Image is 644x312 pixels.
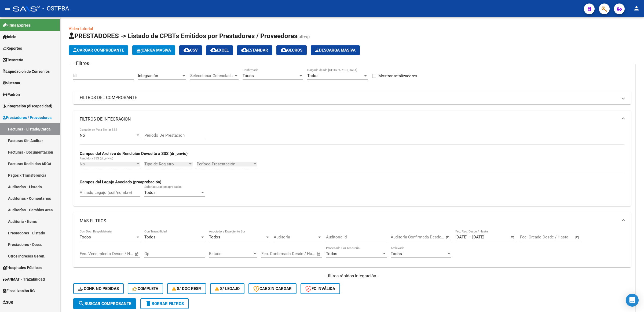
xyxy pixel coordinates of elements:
[210,48,229,53] span: EXCEL
[80,180,161,184] strong: Campos del Legajo Asociado (preaprobación)
[145,301,184,306] span: Borrar Filtros
[311,45,360,55] button: Descarga Masiva
[274,235,317,240] span: Auditoría
[307,73,319,78] span: Todos
[210,283,244,294] button: S/ legajo
[378,73,417,79] span: Mostrar totalizadores
[179,45,202,55] button: CSV
[78,301,131,306] span: Buscar Comprobante
[78,300,85,307] mat-icon: search
[206,45,233,55] button: EXCEL
[3,92,20,97] span: Padrón
[243,73,254,78] span: Todos
[80,235,91,240] span: Todos
[106,251,132,256] input: Fecha fin
[633,5,640,12] mat-icon: person
[3,115,52,121] span: Prestadores / Proveedores
[3,22,31,28] span: Firma Express
[197,162,253,166] span: Período Presentación
[445,234,451,241] button: Open calendar
[209,235,220,240] span: Todos
[3,276,45,282] span: ANMAT - Trazabilidad
[167,283,206,294] button: S/ Doc Resp.
[184,47,190,53] mat-icon: cloud_download
[80,218,618,224] mat-panel-title: MAS FILTROS
[241,47,248,53] mat-icon: cloud_download
[301,283,340,294] button: FC Inválida
[311,45,360,55] app-download-masive: Descarga masiva de comprobantes (adjuntos)
[73,91,631,104] mat-expansion-panel-header: FILTROS DEL COMPROBANTE
[4,5,11,12] mat-icon: menu
[80,151,188,156] strong: Campos del Archivo de Rendición Devuelto x SSS (dr_envio)
[626,294,639,307] div: Open Intercom Messenger
[261,251,283,256] input: Fecha inicio
[132,45,175,55] button: Carga Masiva
[209,251,253,256] span: Estado
[241,48,268,53] span: Estandar
[184,48,198,53] span: CSV
[73,273,631,279] h4: - filtros rápidos Integración -
[73,48,124,53] span: Cargar Comprobante
[144,162,188,166] span: Tipo de Registro
[288,251,314,256] input: Fecha fin
[133,286,158,291] span: Completa
[3,57,23,63] span: Tesorería
[391,251,402,256] span: Todos
[80,162,85,166] span: No
[3,288,35,294] span: Fiscalización RG
[574,234,580,241] button: Open calendar
[3,34,16,40] span: Inicio
[3,68,50,74] span: Liquidación de Convenios
[326,251,337,256] span: Todos
[138,73,158,78] span: Integración
[128,283,163,294] button: Completa
[469,235,471,240] span: –
[248,283,297,294] button: CAE SIN CARGAR
[73,111,631,128] mat-expansion-panel-header: FILTROS DE INTEGRACION
[172,286,202,291] span: S/ Doc Resp.
[297,34,310,39] span: (alt+q)
[69,45,128,55] button: Cargar Comprobante
[144,235,156,240] span: Todos
[140,298,189,309] button: Borrar Filtros
[547,235,573,240] input: Fecha fin
[305,286,335,291] span: FC Inválida
[73,283,124,294] button: Conf. no pedidas
[3,299,13,305] span: SUR
[73,298,136,309] button: Buscar Comprobante
[276,45,307,55] button: Gecros
[69,26,93,31] a: Video tutorial
[80,95,618,101] mat-panel-title: FILTROS DEL COMPROBANTE
[73,212,631,230] mat-expansion-panel-header: MAS FILTROS
[315,48,356,53] span: Descarga Masiva
[73,128,631,206] div: FILTROS DE INTEGRACION
[417,235,443,240] input: Fecha fin
[210,47,217,53] mat-icon: cloud_download
[80,251,101,256] input: Fecha inicio
[137,48,171,53] span: Carga Masiva
[237,45,272,55] button: Estandar
[316,251,322,257] button: Open calendar
[78,286,119,291] span: Conf. no pedidas
[42,3,69,14] span: - OSTPBA
[144,190,156,195] span: Todos
[145,300,152,307] mat-icon: delete
[510,234,516,241] button: Open calendar
[3,103,52,109] span: Integración (discapacidad)
[281,48,302,53] span: Gecros
[80,116,618,122] mat-panel-title: FILTROS DE INTEGRACION
[190,73,234,78] span: Seleccionar Gerenciador
[520,235,542,240] input: Fecha inicio
[3,265,42,271] span: Hospitales Públicos
[80,133,85,138] span: No
[69,32,297,40] span: PRESTADORES -> Listado de CPBTs Emitidos por Prestadores / Proveedores
[215,286,240,291] span: S/ legajo
[134,251,140,257] button: Open calendar
[281,47,287,53] mat-icon: cloud_download
[3,80,20,86] span: Sistema
[455,235,467,240] input: Fecha inicio
[253,286,292,291] span: CAE SIN CARGAR
[73,230,631,267] div: MAS FILTROS
[73,60,92,67] h3: Filtros
[391,235,412,240] input: Fecha inicio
